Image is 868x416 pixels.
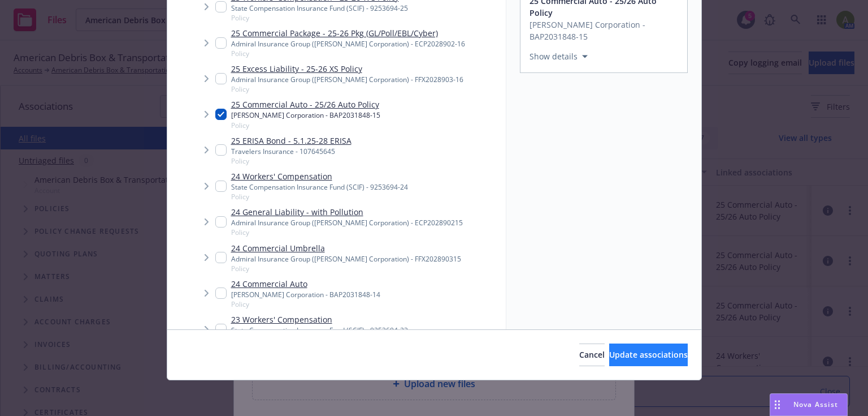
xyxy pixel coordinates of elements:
span: Policy [231,228,463,237]
span: Policy [231,13,408,23]
span: Policy [231,49,465,58]
a: 25 Excess Liability - 25-26 XS Policy [231,63,463,75]
div: Admiral Insurance Group ([PERSON_NAME] Corporation) - FFX2028903-16 [231,75,463,84]
a: 25 Commercial Auto - 25/26 Auto Policy [231,98,380,110]
div: Admiral Insurance Group ([PERSON_NAME] Corporation) - FFX202890315 [231,254,461,264]
a: 24 Commercial Umbrella [231,242,461,254]
div: [PERSON_NAME] Corporation - BAP2031848-15 [231,110,380,120]
div: Admiral Insurance Group ([PERSON_NAME] Corporation) - ECP202890215 [231,218,463,228]
a: 25 ERISA Bond - 5.1.25-28 ERISA [231,135,351,147]
button: Update associations [609,344,688,366]
span: Policy [231,121,380,130]
a: 25 Commercial Package - 25-26 Pkg (GL/Poll/EBL/Cyber) [231,27,465,39]
a: 24 Commercial Auto [231,278,380,290]
div: State Compensation Insurance Fund (SCIF) - 9253694-25 [231,3,408,13]
button: Cancel [579,344,605,366]
a: 24 Workers' Compensation [231,170,408,182]
span: Update associations [609,349,688,360]
div: Drag to move [770,394,784,415]
button: Nova Assist [770,393,848,416]
span: [PERSON_NAME] Corporation - BAP2031848-15 [530,19,680,42]
div: State Compensation Insurance Fund (SCIF) - 9253694-23 [231,325,408,335]
span: Policy [231,156,351,166]
a: 23 Workers' Compensation [231,314,408,325]
span: Policy [231,84,463,94]
div: [PERSON_NAME] Corporation - BAP2031848-14 [231,290,380,299]
button: Show details [525,50,592,63]
span: Policy [231,264,461,273]
div: State Compensation Insurance Fund (SCIF) - 9253694-24 [231,182,408,192]
span: Policy [231,192,408,201]
span: Nova Assist [793,400,838,409]
span: Policy [231,299,380,309]
div: Travelers Insurance - 107645645 [231,147,351,156]
span: Cancel [579,349,605,360]
a: 24 General Liability - with Pollution [231,206,463,218]
div: Admiral Insurance Group ([PERSON_NAME] Corporation) - ECP2028902-16 [231,39,465,49]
